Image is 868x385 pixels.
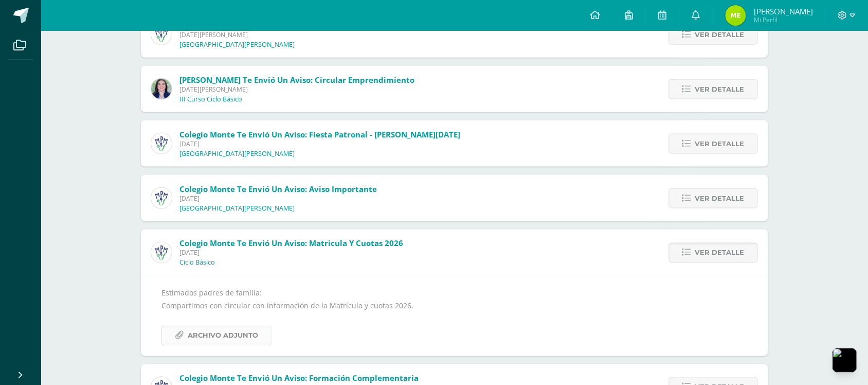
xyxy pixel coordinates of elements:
[179,194,377,203] span: [DATE]
[179,139,460,148] span: [DATE]
[179,30,677,39] span: [DATE][PERSON_NAME]
[151,242,172,263] img: a3978fa95217fc78923840df5a445bcb.png
[151,24,172,45] img: a3978fa95217fc78923840df5a445bcb.png
[754,15,813,24] span: Mi Perfil
[179,249,403,257] span: [DATE]
[161,287,748,346] div: Estimados padres de familia: Compartimos con circular con información de la Matrícula y cuotas 2026.
[179,373,419,383] span: Colegio Monte te envió un aviso: Formación Complementaria
[179,204,295,213] p: [GEOGRAPHIC_DATA][PERSON_NAME]
[179,150,295,158] p: [GEOGRAPHIC_DATA][PERSON_NAME]
[695,80,745,99] span: Ver detalle
[695,25,745,44] span: Ver detalle
[151,188,172,208] img: a3978fa95217fc78923840df5a445bcb.png
[695,243,745,262] span: Ver detalle
[695,189,745,208] span: Ver detalle
[188,326,258,345] span: Archivo Adjunto
[179,259,215,267] p: Ciclo Básico
[179,41,295,49] p: [GEOGRAPHIC_DATA][PERSON_NAME]
[179,85,414,94] span: [DATE][PERSON_NAME]
[754,6,813,16] span: [PERSON_NAME]
[161,326,272,346] a: Archivo Adjunto
[151,79,172,99] img: 76e2be9d127429938706b749ff351b17.png
[179,238,403,249] span: Colegio Monte te envió un aviso: Matricula y cuotas 2026
[695,134,745,153] span: Ver detalle
[151,133,172,154] img: a3978fa95217fc78923840df5a445bcb.png
[726,5,746,26] img: cc8173afdae23698f602c22063f262d2.png
[179,184,377,194] span: Colegio Monte te envió un aviso: Aviso importante
[179,95,242,103] p: III Curso Ciclo Básico
[179,75,414,85] span: [PERSON_NAME] te envió un aviso: Circular Emprendimiento
[179,129,460,139] span: Colegio Monte te envió un aviso: Fiesta Patronal - [PERSON_NAME][DATE]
